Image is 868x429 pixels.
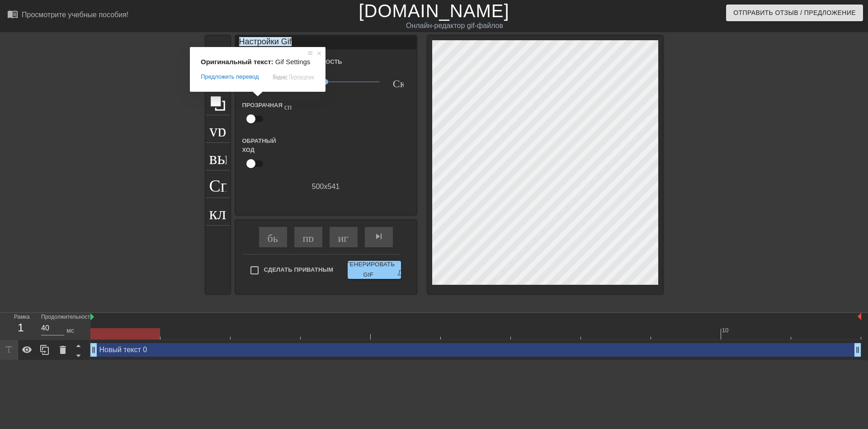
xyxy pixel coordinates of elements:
ya-tr-span: мс [66,327,74,334]
span: Предложить перевод [201,73,259,81]
ya-tr-span: играй_арроу [338,231,401,242]
ya-tr-span: Сделать Приватным [264,266,334,273]
ya-tr-span: skip_next - пропустить следующий [373,231,503,242]
ya-tr-span: Прозрачная [242,102,283,108]
div: 1 [14,320,28,336]
span: Gif Settings [275,58,311,66]
ya-tr-span: Отправить Отзыв / Предложение [733,7,856,19]
ya-tr-span: двойная стрелка [397,264,473,275]
ya-tr-span: Онлайн-редактор gif-файлов [406,22,503,29]
ya-tr-span: menu_book_бук меню [7,9,73,19]
ya-tr-span: название [209,40,274,57]
img: bound-end.png [858,313,861,320]
ya-tr-span: Настройки Gif [239,37,292,46]
ya-tr-span: Продолжительность [41,314,93,320]
a: [DOMAIN_NAME] [359,1,509,21]
ya-tr-span: урожай [209,119,264,137]
ya-tr-span: Скорость [309,58,342,65]
ya-tr-span: 541 [328,183,340,190]
ya-tr-span: Справка [209,174,270,192]
ya-tr-span: Просмотрите учебные пособия! [22,11,128,19]
ya-tr-span: 500 [312,183,324,190]
div: 10 [722,326,730,335]
ya-tr-span: пропускать ранее [303,231,383,242]
ya-tr-span: Рамка [14,314,30,320]
ya-tr-span: Сгенерировать GIF [342,259,395,280]
ya-tr-span: справка [284,102,310,109]
button: Сгенерировать GIF [348,261,401,279]
ya-tr-span: клавиатура [209,202,290,219]
span: drag_handle - ручка перетаскивания [853,345,862,354]
a: Просмотрите учебные пособия! [7,9,128,23]
ya-tr-span: выбор_размера_фото_большой [209,147,464,164]
ya-tr-span: быстрый поворот [268,231,349,242]
button: Отправить Отзыв / Предложение [726,5,863,21]
ya-tr-span: x [324,183,328,190]
ya-tr-span: Обратный ход [242,137,276,153]
ya-tr-span: Скорость [393,76,436,87]
span: Оригинальный текст: [201,58,274,66]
